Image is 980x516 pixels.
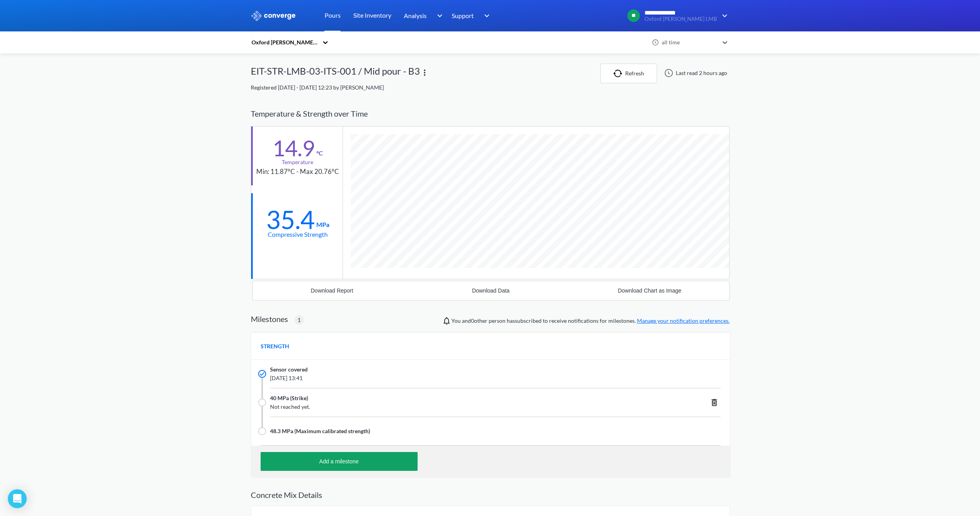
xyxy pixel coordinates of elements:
[479,11,492,20] img: downArrow.svg
[251,101,730,126] div: Temperature & Strength over Time
[652,39,659,46] img: icon-clock.svg
[270,427,370,435] span: 48.3 MPa (Maximum calibrated strength)
[251,11,296,21] img: logo_ewhite.svg
[420,68,429,77] img: more.svg
[270,365,308,374] span: Sensor covered
[251,314,288,324] h2: Milestones
[644,16,717,22] span: Oxford [PERSON_NAME] LMB
[660,38,719,47] div: all time
[261,452,418,471] button: Add a milestone
[251,64,420,83] div: EIT-STR-LMB-03-ITS-001 / Mid pour - B3
[272,138,315,158] div: 14.9
[266,210,315,229] div: 35.4
[282,158,313,167] div: Temperature
[270,403,626,411] span: Not reached yet.
[261,342,289,351] span: STRENGTH
[618,287,681,294] div: Download Chart as Image
[442,316,451,326] img: notifications-icon.svg
[451,317,730,325] span: You and person has subscribed to receive notifications for milestones.
[471,317,487,324] span: 0 other
[268,229,328,239] div: Compressive Strength
[253,281,412,300] button: Download Report
[411,281,570,300] button: Download Data
[452,11,474,20] span: Support
[570,281,729,300] button: Download Chart as Image
[472,287,510,294] div: Download Data
[270,374,626,382] span: [DATE] 13:41
[404,11,427,20] span: Analysis
[613,70,625,77] img: icon-refresh.svg
[8,489,27,508] div: Open Intercom Messenger
[600,64,657,83] button: Refresh
[637,317,730,324] a: Manage your notification preferences.
[432,11,444,20] img: downArrow.svg
[297,316,301,324] span: 1
[660,68,730,78] div: Last read 2 hours ago
[251,490,730,500] h2: Concrete Mix Details
[251,38,318,47] div: Oxford [PERSON_NAME] LMB
[251,84,384,91] span: Registered [DATE] - [DATE] 12:23 by [PERSON_NAME]
[311,287,353,294] div: Download Report
[270,394,308,403] span: 40 MPa (Strike)
[717,11,730,20] img: downArrow.svg
[256,167,339,177] div: Min: 11.87°C - Max 20.76°C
